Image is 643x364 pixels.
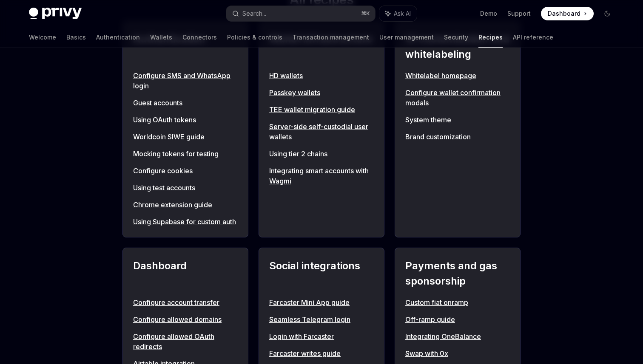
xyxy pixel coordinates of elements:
[405,314,510,324] a: Off-ramp guide
[293,27,369,48] a: Transaction management
[133,71,238,91] a: Configure SMS and WhatsApp login
[269,297,374,308] a: Farcaster Mini App guide
[507,9,531,18] a: Support
[480,9,497,18] a: Demo
[133,115,238,125] a: Using OAuth tokens
[242,8,266,19] div: Search...
[133,217,238,227] a: Using Supabase for custom auth
[548,9,580,18] span: Dashboard
[379,6,417,21] button: Ask AI
[133,297,238,308] a: Configure account transfer
[405,115,510,125] a: System theme
[405,258,510,289] h2: Payments and gas sponsorship
[133,98,238,108] a: Guest accounts
[269,71,374,81] a: HD wallets
[478,27,503,48] a: Recipes
[133,166,238,176] a: Configure cookies
[133,331,238,352] a: Configure allowed OAuth redirects
[269,348,374,358] a: Farcaster writes guide
[379,27,434,48] a: User management
[405,71,510,81] a: Whitelabel homepage
[133,314,238,324] a: Configure allowed domains
[29,27,56,48] a: Welcome
[96,27,140,48] a: Authentication
[182,27,217,48] a: Connectors
[269,166,374,186] a: Integrating smart accounts with Wagmi
[269,121,374,142] a: Server-side self-custodial user wallets
[226,6,375,21] button: Search...⌘K
[600,7,614,20] button: Toggle dark mode
[513,27,553,48] a: API reference
[405,348,510,358] a: Swap with 0x
[405,87,510,108] a: Configure wallet confirmation modals
[361,10,370,17] span: ⌘ K
[269,314,374,324] a: Seamless Telegram login
[133,200,238,210] a: Chrome extension guide
[444,27,468,48] a: Security
[269,87,374,98] a: Passkey wallets
[227,27,282,48] a: Policies & controls
[405,132,510,142] a: Brand customization
[541,7,594,20] a: Dashboard
[269,331,374,341] a: Login with Farcaster
[133,183,238,193] a: Using test accounts
[150,27,172,48] a: Wallets
[133,149,238,159] a: Mocking tokens for testing
[405,297,510,308] a: Custom fiat onramp
[133,132,238,142] a: Worldcoin SIWE guide
[269,149,374,159] a: Using tier 2 chains
[29,8,82,20] img: dark logo
[405,331,510,341] a: Integrating OneBalance
[394,9,411,18] span: Ask AI
[133,258,238,289] h2: Dashboard
[66,27,86,48] a: Basics
[269,258,374,289] h2: Social integrations
[269,104,374,115] a: TEE wallet migration guide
